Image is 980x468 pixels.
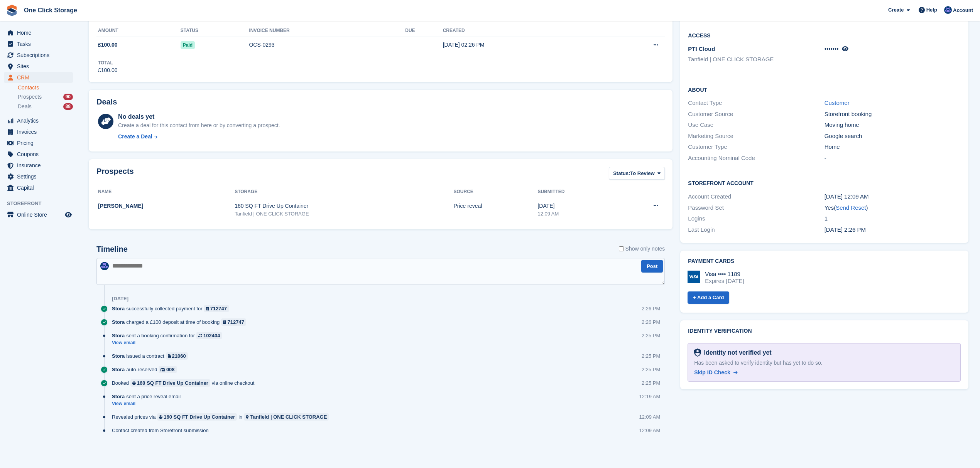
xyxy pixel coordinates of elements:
div: Use Case [688,121,824,130]
span: Stora [112,332,125,339]
span: Stora [112,305,125,312]
div: 712747 [228,318,244,326]
div: Identity not verified yet [701,348,772,357]
span: Account [953,7,973,14]
a: Deals 88 [18,103,73,111]
span: Prospects [18,93,42,101]
div: Customer Type [688,143,824,152]
div: 12:09 AM [537,210,617,218]
a: Send Reset [836,204,866,211]
div: Password Set [688,204,824,212]
th: Due [405,25,443,37]
th: Invoice number [249,25,405,37]
span: £100.00 [98,41,118,49]
a: menu [4,138,73,148]
a: menu [4,72,73,83]
a: View email [112,401,184,407]
h2: Timeline [96,245,128,254]
div: 12:19 AM [639,393,660,400]
a: Create a Deal [118,133,280,141]
div: Price reveal [453,202,537,210]
div: Yes [825,204,961,212]
span: Capital [17,182,63,193]
label: Show only notes [619,245,665,253]
span: PTI Cloud [688,45,715,52]
div: sent a price reveal email [112,393,184,400]
span: Sites [17,61,63,72]
a: menu [4,182,73,193]
div: Expires [DATE] [705,278,744,285]
div: [DATE] [112,296,128,302]
div: Moving home [825,121,961,130]
img: stora-icon-8386f47178a22dfd0bd8f6a31ec36ba5ce8667c1dd55bd0f319d3a0aa187defe.svg [6,5,18,16]
a: menu [4,149,73,160]
a: menu [4,39,73,49]
span: ••••••• [825,45,839,52]
div: 12:09 AM [639,427,660,434]
h2: Identity verification [688,328,961,334]
a: Customer [825,99,850,106]
div: Has been asked to verify identity but has yet to do so. [694,359,954,367]
span: Subscriptions [17,50,63,61]
span: Settings [17,171,63,182]
a: Preview store [64,210,73,219]
div: Tanfield | ONE CLICK STORAGE [250,413,327,421]
th: Storage [235,186,453,198]
div: sent a booking confirmation for [112,332,226,339]
span: Stora [112,352,125,360]
div: Home [825,143,961,152]
a: 712747 [204,305,229,312]
div: Last Login [688,226,824,234]
a: Tanfield | ONE CLICK STORAGE [244,413,329,421]
th: Amount [96,25,181,37]
div: 008 [166,366,175,373]
div: Accounting Nominal Code [688,154,824,163]
div: OCS-0293 [249,41,405,49]
div: 2:25 PM [642,352,660,360]
span: Status: [613,170,630,177]
div: [DATE] 12:09 AM [825,192,961,201]
div: Contact created from Storefront submission [112,427,213,434]
a: 008 [159,366,176,373]
button: Status: To Review [609,167,665,180]
div: 2:26 PM [642,305,660,312]
div: 12:09 AM [639,413,660,421]
a: Skip ID Check [694,369,737,377]
a: menu [4,171,73,182]
div: 1 [825,214,961,223]
h2: Payment cards [688,258,961,264]
div: Account Created [688,192,824,201]
img: Identity Verification Ready [694,348,701,357]
div: [DATE] [537,202,617,210]
a: 160 SQ FT Drive Up Container [130,379,210,387]
div: [DATE] 02:26 PM [443,41,603,49]
a: menu [4,126,73,137]
h2: Deals [96,98,117,106]
a: menu [4,50,73,61]
div: Google search [825,132,961,141]
a: Contacts [18,84,73,91]
time: 2025-08-19 13:26:26 UTC [825,226,866,233]
div: successfully collected payment for [112,305,233,312]
a: menu [4,27,73,38]
div: Storefront booking [825,110,961,119]
div: [PERSON_NAME] [98,202,235,210]
th: Submitted [537,186,617,198]
div: 90 [63,94,73,100]
span: Home [17,27,63,38]
span: Stora [112,393,125,400]
div: Visa •••• 1189 [705,271,744,278]
div: 160 SQ FT Drive Up Container [235,202,453,210]
div: £100.00 [98,66,118,74]
h2: About [688,86,961,93]
img: Visa Logo [688,271,700,283]
div: 88 [63,103,73,110]
div: 712747 [210,305,227,312]
div: Logins [688,214,824,223]
div: - [825,154,961,163]
h2: Prospects [96,167,134,181]
div: 2:25 PM [642,366,660,373]
img: Thomas [100,262,109,270]
span: Tasks [17,39,63,49]
div: Total [98,59,118,66]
